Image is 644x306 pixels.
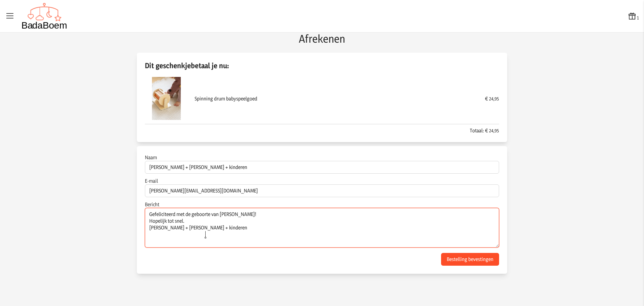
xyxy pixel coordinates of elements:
button: Bestelling bevestingen [441,253,499,266]
div: Spinning drum babyspeelgoed [195,95,478,102]
label: Naam [145,154,499,161]
h2: Afrekenen [129,33,515,45]
label: E-mail [145,178,499,184]
h3: Dit geschenkje betaal je nu: [145,61,499,70]
h4: Totaal: € 24,95 [145,127,499,134]
div: € 24,95 [485,95,499,102]
img: Spinning drum babyspeelgoed [145,77,188,120]
img: Badaboem [21,3,67,30]
button: 1 [628,11,639,21]
label: Bericht [145,201,499,208]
